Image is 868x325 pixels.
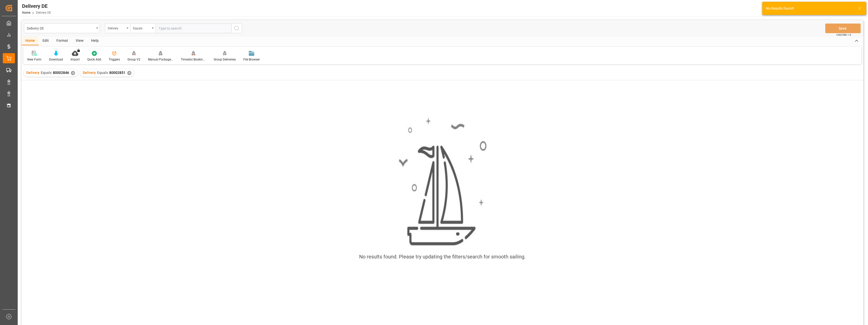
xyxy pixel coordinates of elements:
[87,37,102,45] div: Help
[53,71,69,75] span: 80002846
[359,253,526,260] div: No results found. Please try updating the filters/search for smooth sailing.
[156,24,231,33] input: Type to search
[26,71,39,75] span: Delivery
[21,37,39,45] div: Home
[105,24,130,33] button: open menu
[49,57,63,62] div: Download
[72,37,87,45] div: View
[836,33,851,37] span: Ctrl/CMD + S
[130,24,156,33] button: open menu
[27,57,41,62] div: New Form
[83,71,96,75] span: Delivery
[41,71,52,75] span: Equals
[97,71,108,75] span: Equals
[398,117,487,247] img: smooth_sailing.jpeg
[109,71,125,75] span: 80002851
[39,37,53,45] div: Edit
[108,25,125,31] div: Delivery
[825,24,861,33] button: Save
[71,71,75,75] div: ✕
[22,11,30,14] a: Home
[127,57,140,62] div: Group V2
[231,24,242,33] button: search button
[27,25,94,31] div: Delivery DE
[53,37,72,45] div: Format
[133,25,150,31] div: Equals
[109,57,120,62] div: Triggers
[87,57,101,62] div: Quick Add
[766,6,853,11] div: No Results found!
[243,57,260,62] div: File Browser
[181,57,206,62] div: Timeslot Booking Report
[22,2,51,10] div: Delivery DE
[214,57,236,62] div: Group Deliveries
[24,24,100,33] button: open menu
[127,71,132,75] div: ✕
[148,57,173,62] div: Manual Package TypeDetermination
